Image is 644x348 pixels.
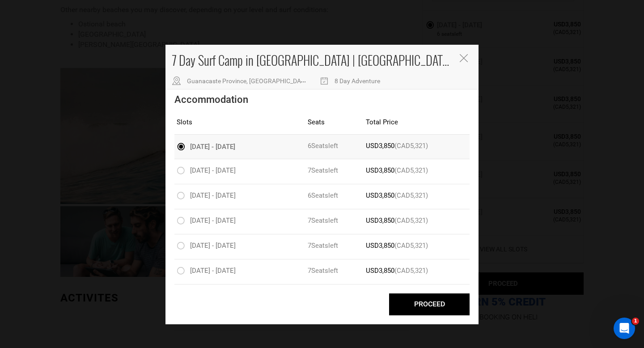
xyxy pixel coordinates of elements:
[308,141,366,151] div: left
[311,242,325,250] span: Seat
[308,118,366,127] div: Seats
[177,118,308,127] div: Slots
[308,216,328,225] span: 7
[366,166,394,174] span: USD3,850
[308,166,366,175] div: left
[308,141,328,151] span: 6
[311,142,325,150] span: Seat
[366,216,394,225] span: USD3,850
[366,241,439,250] div: (CAD5,321)
[614,318,635,339] iframe: Intercom live chat
[311,267,325,275] span: Seat
[632,318,639,325] span: 1
[325,216,328,225] span: s
[190,143,235,151] span: [DATE] - [DATE]
[308,191,328,200] span: 6
[190,242,236,250] span: [DATE] - [DATE]
[325,242,328,250] span: s
[366,141,439,151] div: (CAD5,321)
[308,191,366,200] div: left
[366,191,439,200] div: (CAD5,321)
[190,191,236,199] span: [DATE] - [DATE]
[308,241,328,250] span: 7
[308,266,366,276] div: left
[366,142,394,150] span: USD3,850
[389,293,470,315] button: Proceed
[308,266,328,276] span: 7
[308,216,366,225] div: left
[366,266,439,276] div: (CAD5,321)
[366,118,439,127] div: Total Price
[187,77,373,85] span: Guanacaste Province, [GEOGRAPHIC_DATA], [GEOGRAPHIC_DATA]
[174,94,248,105] span: Accommodation
[366,191,394,199] span: USD3,850
[190,267,236,275] span: [DATE] - [DATE]
[366,216,439,225] div: (CAD5,321)
[172,51,451,69] span: 7 Day Surf Camp in [GEOGRAPHIC_DATA] | [GEOGRAPHIC_DATA]
[311,216,325,225] span: Seat
[190,166,236,174] span: [DATE] - [DATE]
[325,267,328,275] span: s
[335,77,380,85] span: 8 Day Adventure
[190,216,236,225] span: [DATE] - [DATE]
[366,267,394,275] span: USD3,850
[366,242,394,250] span: USD3,850
[311,166,325,174] span: Seat
[325,166,328,174] span: s
[325,142,328,150] span: s
[308,166,328,175] span: 7
[366,166,439,175] div: (CAD5,321)
[311,191,325,199] span: Seat
[460,54,470,64] button: Close
[308,241,366,250] div: left
[325,191,328,199] span: s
